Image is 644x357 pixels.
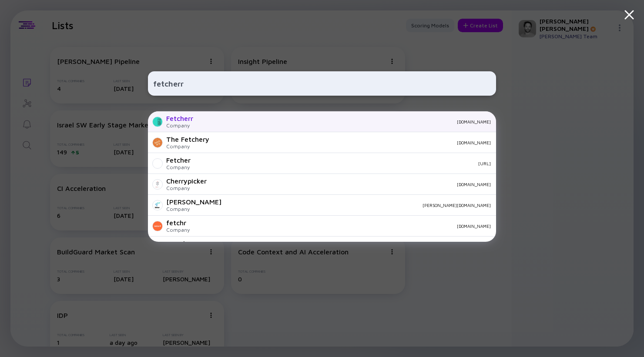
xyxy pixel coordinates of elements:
div: Cherrypicker [166,177,207,185]
div: The Fetchery [166,135,209,143]
input: Search Company or Investor... [153,76,491,91]
div: Company [166,122,193,129]
div: [DOMAIN_NAME] [200,119,491,124]
div: Fetcher [166,156,191,164]
div: Company [166,185,207,191]
div: Company [166,164,191,170]
div: Company [166,227,190,233]
div: Fetcherr [166,114,193,122]
div: fetchr [166,219,190,227]
div: [DOMAIN_NAME] [214,182,491,187]
div: [PERSON_NAME] [166,198,221,206]
div: Watcherr [166,240,196,247]
div: [PERSON_NAME][DOMAIN_NAME] [228,203,491,208]
div: [URL] [198,161,491,166]
div: Company [166,206,221,212]
div: [DOMAIN_NAME] [216,140,491,145]
div: [DOMAIN_NAME] [197,224,491,229]
div: Company [166,143,209,150]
